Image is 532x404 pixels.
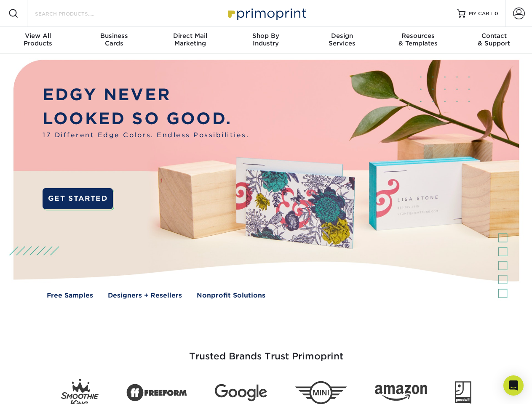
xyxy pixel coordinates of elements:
a: Designers + Resellers [108,291,182,300]
span: Design [304,32,380,40]
h3: Trusted Brands Trust Primoprint [20,331,513,372]
a: BusinessCards [76,27,152,54]
span: 0 [495,11,498,16]
span: MY CART [469,10,493,17]
img: Google [215,384,267,401]
a: DesignServices [304,27,380,54]
span: Business [76,32,152,40]
div: & Support [456,32,532,47]
span: 17 Different Edge Colors. Endless Possibilities. [43,130,249,140]
span: Shop By [228,32,304,40]
span: Contact [456,32,532,40]
p: EDGY NEVER [43,83,249,107]
a: Contact& Support [456,27,532,54]
a: Nonprofit Solutions [197,291,265,300]
div: & Templates [380,32,456,47]
span: Direct Mail [152,32,228,40]
a: GET STARTED [43,188,113,209]
img: Primoprint [224,4,308,22]
div: Services [304,32,380,47]
img: Amazon [375,385,427,401]
a: Resources& Templates [380,27,456,54]
div: Industry [228,32,304,47]
input: SEARCH PRODUCTS..... [34,8,116,19]
img: Goodwill [455,381,471,404]
a: Shop ByIndustry [228,27,304,54]
div: Open Intercom Messenger [503,375,524,396]
iframe: Google Customer Reviews [2,378,72,401]
span: Resources [380,32,456,40]
div: Marketing [152,32,228,47]
a: Direct MailMarketing [152,27,228,54]
a: Free Samples [47,291,93,300]
div: Cards [76,32,152,47]
p: LOOKED SO GOOD. [43,107,249,131]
